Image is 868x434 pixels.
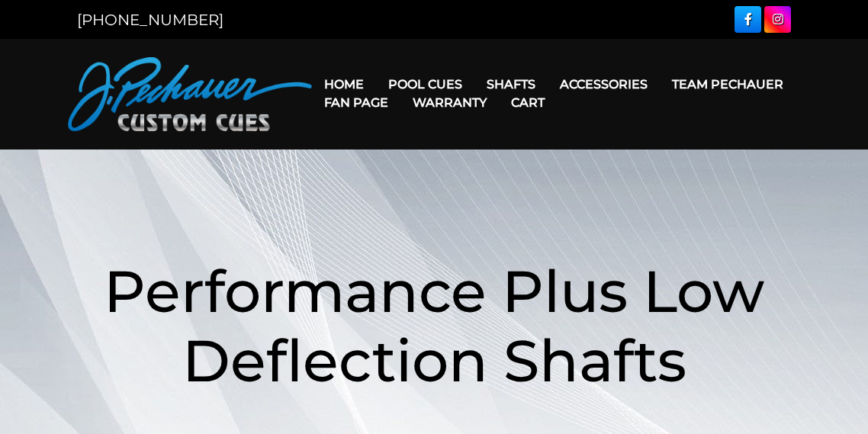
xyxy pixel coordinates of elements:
a: Warranty [400,83,499,122]
a: Home [312,65,376,104]
a: Shafts [474,65,548,104]
span: Performance Plus Low Deflection Shafts [104,256,764,396]
a: [PHONE_NUMBER] [77,11,223,29]
a: Pool Cues [376,65,474,104]
a: Team Pechauer [660,65,796,104]
img: Pechauer Custom Cues [68,57,312,131]
a: Accessories [548,65,660,104]
a: Fan Page [312,83,400,122]
a: Cart [499,83,557,122]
